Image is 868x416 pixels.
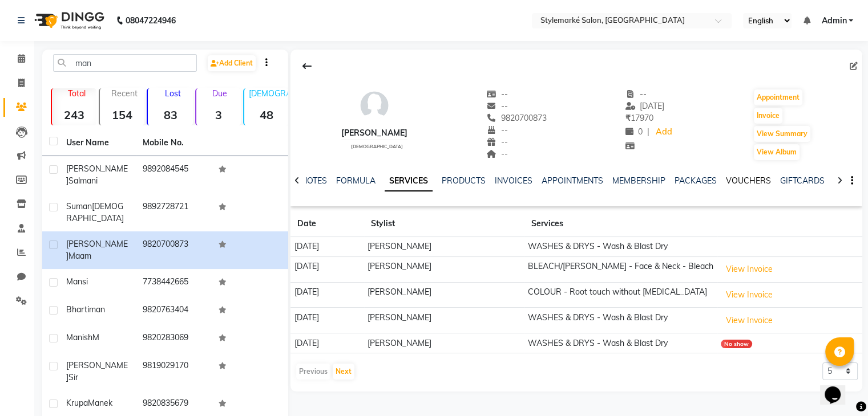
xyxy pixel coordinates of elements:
td: 9892728721 [136,194,212,231]
span: man [89,304,105,315]
span: -- [486,101,508,111]
a: NOTES [301,176,327,186]
td: WASHES & DRYS - Wash & Blast Dry [524,308,717,333]
a: Add [654,124,674,140]
span: -- [486,149,508,159]
button: View Summary [754,126,810,142]
span: Bharti [66,304,89,315]
div: No show [721,340,752,348]
a: MEMBERSHIP [612,176,665,186]
p: Recent [104,88,144,99]
span: 0 [625,127,643,137]
span: -- [625,89,647,99]
span: [DEMOGRAPHIC_DATA] [66,201,124,223]
td: 9820283069 [136,325,212,353]
th: Services [524,211,717,237]
span: [PERSON_NAME] [66,239,128,261]
td: [PERSON_NAME] [364,308,524,333]
td: WASHES & DRYS - Wash & Blast Dry [524,237,717,257]
strong: 48 [244,108,289,122]
td: 7738442665 [136,269,212,297]
a: APPOINTMENTS [542,176,603,186]
span: [PERSON_NAME] [66,164,128,186]
span: Admin [821,15,846,27]
a: SERVICES [385,171,433,191]
a: PACKAGES [675,176,717,186]
span: -- [486,137,508,147]
span: Salmani [68,176,98,186]
span: ₹ [625,113,631,123]
td: 9892084545 [136,156,212,194]
span: Suman [66,201,92,211]
span: [DATE] [625,101,665,111]
span: -- [486,89,508,99]
input: Search by Name/Mobile/Email/Code [53,54,197,72]
button: Invoice [754,108,782,124]
td: [DATE] [290,237,364,257]
a: VOUCHERS [726,176,771,186]
span: | [647,126,649,138]
button: View Invoice [721,260,778,278]
td: BLEACH/[PERSON_NAME] - Face & Neck - Bleach [524,256,717,282]
strong: 3 [196,108,241,122]
th: User Name [59,130,136,156]
button: View Invoice [721,312,778,329]
span: sir [68,372,78,382]
span: [PERSON_NAME] [66,360,128,382]
button: View Album [754,144,800,160]
span: Maam [68,251,91,261]
a: INVOICES [495,176,532,186]
strong: 243 [52,108,96,122]
span: 17970 [625,113,653,123]
span: [DEMOGRAPHIC_DATA] [351,144,403,149]
th: Date [290,211,364,237]
a: GIFTCARDS [780,176,825,186]
span: mansi [66,276,88,287]
span: Manek [88,398,112,408]
td: [PERSON_NAME] [364,237,524,257]
button: Next [333,364,354,380]
p: Total [56,88,96,99]
p: Due [199,88,241,99]
th: Mobile No. [136,130,212,156]
a: PRODUCTS [442,176,486,186]
a: FORMULA [336,176,376,186]
td: [DATE] [290,256,364,282]
span: -- [486,125,508,135]
td: WASHES & DRYS - Wash & Blast Dry [524,333,717,353]
span: 9820700873 [486,113,547,123]
td: [DATE] [290,308,364,333]
img: logo [29,5,107,36]
div: Back to Client [295,55,319,77]
td: [PERSON_NAME] [364,333,524,353]
div: [PERSON_NAME] [341,127,407,139]
iframe: chat widget [820,370,857,405]
td: [DATE] [290,333,364,353]
td: 9819029170 [136,353,212,390]
td: 9820700873 [136,231,212,269]
button: View Invoice [721,286,778,304]
p: [DEMOGRAPHIC_DATA] [249,88,289,99]
img: avatar [357,88,391,123]
td: COLOUR - Root touch without [MEDICAL_DATA] [524,282,717,308]
strong: 154 [100,108,144,122]
td: [PERSON_NAME] [364,282,524,308]
td: [DATE] [290,282,364,308]
button: Appointment [754,89,802,105]
span: Manish [66,332,92,342]
strong: 83 [148,108,192,122]
span: M [92,332,99,342]
th: Stylist [364,211,524,237]
td: ⁠[PERSON_NAME] [364,256,524,282]
td: 9820763404 [136,297,212,325]
p: Lost [152,88,192,99]
span: Krupa [66,398,88,408]
b: 08047224946 [126,5,176,36]
a: Add Client [208,55,256,71]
